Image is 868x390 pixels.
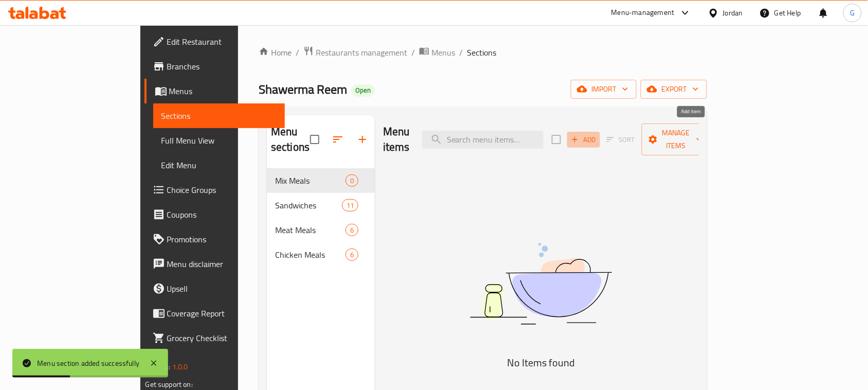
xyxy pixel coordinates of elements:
a: Upsell [144,276,285,301]
span: 1.0.0 [172,360,188,374]
div: items [346,224,358,236]
span: Shawerma Reem [259,78,347,101]
span: Edit Menu [161,159,277,171]
div: items [346,249,358,261]
a: Coupons [144,202,285,227]
nav: breadcrumb [259,46,707,59]
span: Coverage Report [167,307,277,320]
div: Open [351,84,375,97]
span: Promotions [167,233,277,245]
a: Menus [144,79,285,103]
span: 0 [346,176,358,186]
div: Meat Meals6 [267,218,375,242]
span: Sort items [600,132,642,148]
div: items [342,199,358,211]
span: Branches [167,60,277,73]
h2: Menu sections [271,124,310,155]
span: 6 [346,225,358,235]
a: Coverage Report [144,301,285,326]
div: Sandwiches11 [267,193,375,218]
a: Promotions [144,227,285,252]
span: Menu disclaimer [167,258,277,270]
span: Sections [467,46,496,59]
a: Menu disclaimer [144,252,285,276]
div: Mix Meals0 [267,168,375,193]
span: Full Menu View [161,134,277,147]
input: search [422,131,544,149]
span: G [850,7,855,19]
span: Menus [431,46,455,59]
a: Grocery Checklist [144,326,285,350]
span: Grocery Checklist [167,332,277,344]
a: Sections [153,103,285,128]
a: Edit Restaurant [144,29,285,54]
a: Branches [144,54,285,79]
span: Manage items [650,127,702,152]
img: dish.svg [412,216,670,352]
span: Add [570,134,598,146]
span: Sections [161,110,277,122]
span: Choice Groups [167,184,277,196]
span: Select all sections [304,129,325,150]
a: Full Menu View [153,128,285,153]
a: Edit Menu [153,153,285,178]
span: Menus [169,85,277,97]
span: Sandwiches [275,199,342,211]
span: Sort sections [325,127,350,152]
h5: No Items found [412,354,670,371]
li: / [296,46,299,59]
span: Edit Restaurant [167,36,277,48]
span: 11 [342,201,358,210]
h2: Menu items [383,124,410,155]
li: / [411,46,415,59]
button: Add [567,132,600,148]
span: 6 [346,250,358,260]
div: Chicken Meals6 [267,242,375,267]
button: export [641,80,707,99]
button: import [571,80,637,99]
span: Upsell [167,282,277,295]
button: Manage items [642,123,711,155]
span: Open [351,86,375,95]
li: / [459,46,463,59]
span: import [579,83,628,96]
a: Restaurants management [303,46,407,59]
span: Restaurants management [316,46,407,59]
a: Choice Groups [144,178,285,202]
a: Menus [419,46,455,59]
div: items [346,174,358,187]
span: Meat Meals [275,224,346,236]
div: Menu-management [611,7,675,19]
span: Mix Meals [275,174,346,187]
nav: Menu sections [267,164,375,271]
div: Jordan [723,7,743,19]
span: export [649,83,699,96]
button: Add section [350,127,375,152]
span: Chicken Meals [275,249,346,261]
div: Menu section added successfully [37,358,139,369]
span: Coupons [167,208,277,221]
